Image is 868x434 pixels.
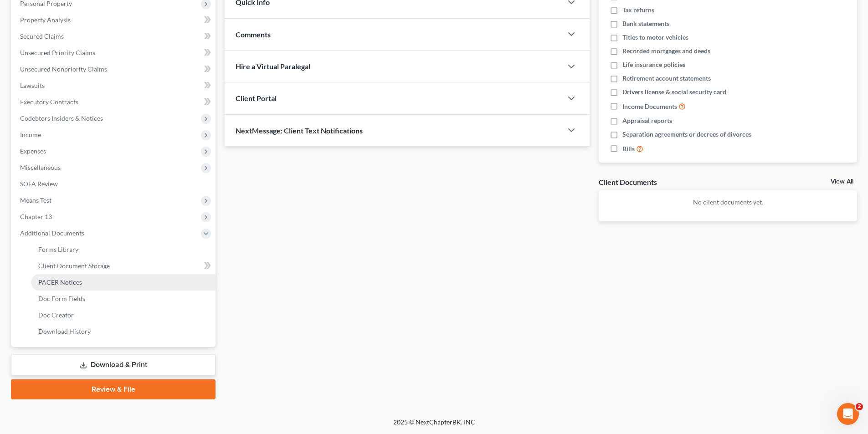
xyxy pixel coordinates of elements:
[31,274,216,291] a: PACER Notices
[20,180,58,188] span: SOFA Review
[13,45,216,61] a: Unsecured Priority Claims
[856,403,863,410] span: 2
[606,198,850,207] p: No client documents yet.
[622,74,711,83] span: Retirement account statements
[38,295,85,302] span: Doc Form Fields
[31,258,216,274] a: Client Document Storage
[599,177,657,187] div: Client Documents
[20,65,107,73] span: Unsecured Nonpriority Claims
[20,82,45,89] span: Lawsuits
[20,229,84,237] span: Additional Documents
[622,60,685,69] span: Life insurance policies
[38,327,91,335] span: Download History
[38,262,110,270] span: Client Document Storage
[11,379,216,399] a: Review & File
[236,30,271,39] span: Comments
[20,131,41,138] span: Income
[175,418,694,434] div: 2025 © NextChapterBK, INC
[20,163,61,171] span: Miscellaneous
[13,12,216,28] a: Property Analysis
[13,94,216,110] a: Executory Contracts
[20,98,78,106] span: Executory Contracts
[13,176,216,192] a: SOFA Review
[31,323,216,340] a: Download History
[622,102,677,111] span: Income Documents
[38,245,78,253] span: Forms Library
[11,354,216,376] a: Download & Print
[38,311,74,319] span: Doc Creator
[20,16,71,24] span: Property Analysis
[622,19,669,28] span: Bank statements
[20,196,51,204] span: Means Test
[236,62,310,71] span: Hire a Virtual Paralegal
[20,147,46,155] span: Expenses
[20,213,52,220] span: Chapter 13
[831,179,853,185] a: View All
[622,5,654,15] span: Tax returns
[622,144,635,153] span: Bills
[622,130,751,139] span: Separation agreements or decrees of divorces
[31,291,216,307] a: Doc Form Fields
[20,114,103,122] span: Codebtors Insiders & Notices
[236,126,363,135] span: NextMessage: Client Text Notifications
[837,403,859,425] iframe: Intercom live chat
[20,49,95,56] span: Unsecured Priority Claims
[13,61,216,77] a: Unsecured Nonpriority Claims
[622,46,710,56] span: Recorded mortgages and deeds
[20,32,64,40] span: Secured Claims
[236,94,277,102] span: Client Portal
[622,33,688,42] span: Titles to motor vehicles
[31,241,216,258] a: Forms Library
[13,28,216,45] a: Secured Claims
[622,87,726,97] span: Drivers license & social security card
[38,278,82,286] span: PACER Notices
[31,307,216,323] a: Doc Creator
[622,116,672,125] span: Appraisal reports
[13,77,216,94] a: Lawsuits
